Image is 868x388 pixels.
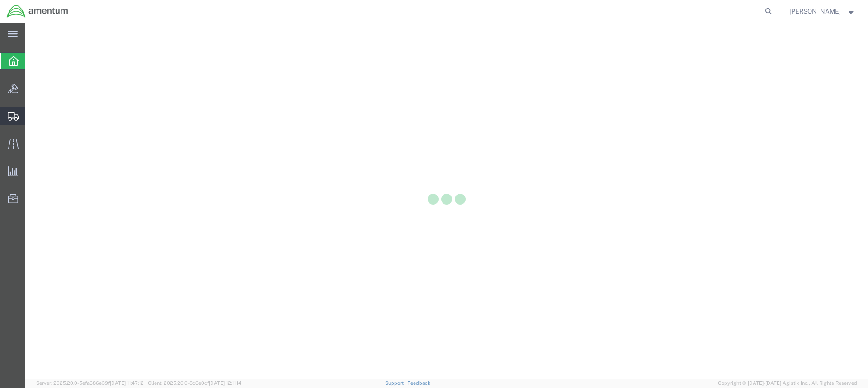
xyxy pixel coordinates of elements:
span: Server: 2025.20.0-5efa686e39f [36,380,144,386]
button: [PERSON_NAME] [789,6,856,17]
a: Support [385,380,408,386]
span: Alvaro Borbon [789,6,841,16]
img: logo [6,5,69,18]
span: Copyright © [DATE]-[DATE] Agistix Inc., All Rights Reserved [718,379,857,387]
span: [DATE] 11:47:12 [110,380,144,386]
span: Client: 2025.20.0-8c6e0cf [148,380,241,386]
span: [DATE] 12:11:14 [209,380,241,386]
a: Feedback [407,380,430,386]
